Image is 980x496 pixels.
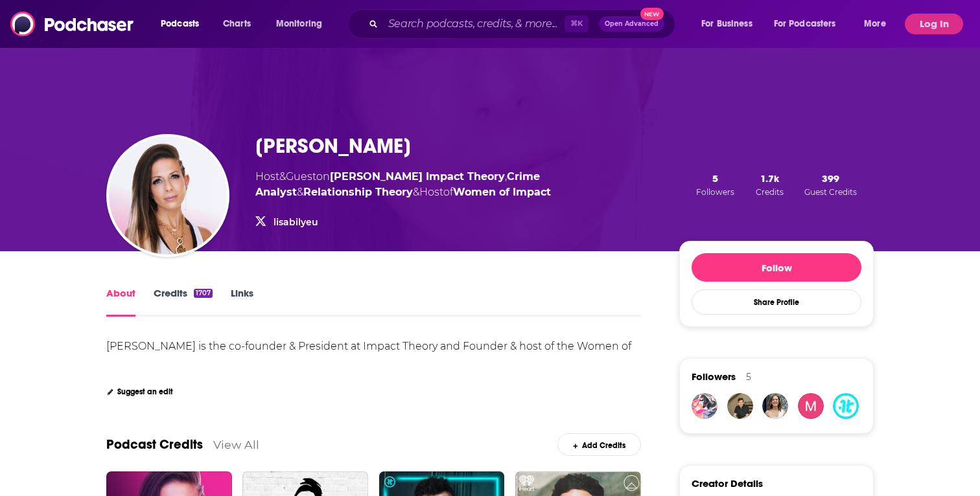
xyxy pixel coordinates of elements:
[756,187,784,197] span: Credits
[231,287,253,317] a: Links
[692,14,769,34] button: open menu
[692,253,861,282] button: Follow
[360,9,688,39] div: Search podcasts, credits, & more...
[213,438,259,451] a: View All
[194,289,213,298] div: 1707
[565,16,589,32] span: ⌘ K
[106,287,135,317] a: About
[855,14,902,34] button: open menu
[798,393,824,419] img: MaulofWords
[106,436,203,453] a: Podcast Credits
[800,172,861,197] button: 399Guest Credits
[605,21,659,27] span: Open Advanced
[727,393,753,419] img: justinleepeters5
[762,393,788,419] img: crownyourself
[106,340,634,370] div: [PERSON_NAME] is the co-founder & President at Impact Theory and Founder & host of the Women of I...
[712,172,718,185] span: 5
[413,186,419,198] span: &
[223,15,251,33] span: Charts
[453,186,551,198] a: Women of Impact
[640,8,664,20] span: New
[746,371,751,383] div: 5
[154,287,213,317] a: Credits1707
[505,170,507,183] span: ,
[286,170,316,183] span: Guest
[765,14,855,34] button: open menu
[267,14,339,34] button: open menu
[330,170,505,183] a: Tom Bilyeu's Impact Theory
[109,137,227,254] img: Lisa Bilyeu
[822,172,839,185] span: 399
[383,14,565,34] input: Search podcasts, credits, & more...
[760,172,779,185] span: 1.7k
[692,477,763,490] h3: Creator Details
[215,14,259,34] a: Charts
[274,216,318,228] a: lisabilyeu
[10,12,135,36] img: Podchaser - Follow, Share and Rate Podcasts
[255,133,411,159] h1: [PERSON_NAME]
[905,14,963,34] button: Log In
[804,187,857,197] span: Guest Credits
[701,15,752,33] span: For Business
[161,15,199,33] span: Podcasts
[599,16,664,32] button: Open AdvancedNew
[443,186,551,198] span: of
[833,393,859,419] img: ImpactTheory
[297,186,303,198] span: &
[276,15,322,33] span: Monitoring
[316,170,505,183] span: on
[557,433,641,456] div: Add Credits
[279,170,286,183] span: &
[696,187,734,197] span: Followers
[152,14,216,34] button: open menu
[692,172,738,197] button: 5Followers
[303,186,413,198] a: Relationship Theory
[692,370,736,383] span: Followers
[255,170,279,183] span: Host
[774,15,836,33] span: For Podcasters
[864,15,886,33] span: More
[419,186,443,198] span: Host
[692,393,717,419] img: uspeedgirl
[106,387,173,396] div: Suggest an edit
[752,172,787,197] button: 1.7kCredits
[692,289,861,315] button: Share Profile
